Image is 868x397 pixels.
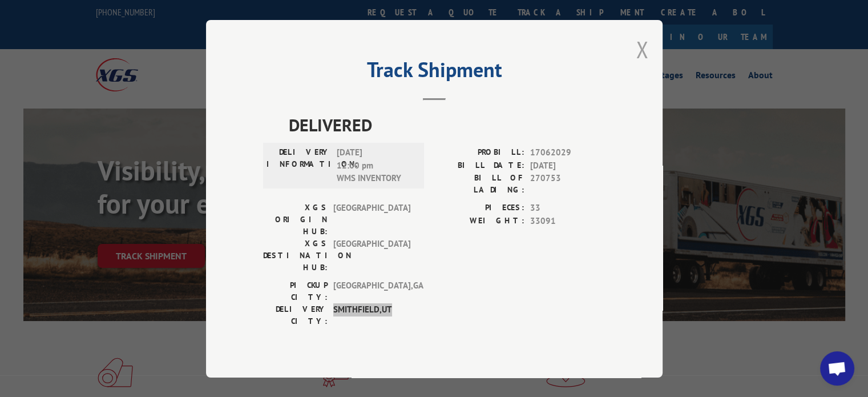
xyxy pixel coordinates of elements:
[333,279,410,303] span: [GEOGRAPHIC_DATA] , GA
[636,34,648,65] button: Close modal
[289,112,605,138] span: DELIVERED
[263,238,328,274] label: XGS DESTINATION HUB:
[263,62,605,83] h2: Track Shipment
[530,172,605,196] span: 270753
[530,214,605,227] span: 33091
[434,172,524,196] label: BILL OF LADING:
[820,351,854,386] a: Open chat
[434,146,524,159] label: PROBILL:
[267,146,331,185] label: DELIVERY INFORMATION:
[434,214,524,227] label: WEIGHT:
[263,279,328,303] label: PICKUP CITY:
[263,303,328,327] label: DELIVERY CITY:
[337,146,414,185] span: [DATE] 12:00 pm WMS INVENTORY
[434,202,524,215] label: PIECES:
[333,238,410,274] span: [GEOGRAPHIC_DATA]
[333,202,410,238] span: [GEOGRAPHIC_DATA]
[530,159,605,172] span: [DATE]
[530,146,605,159] span: 17062029
[434,159,524,172] label: BILL DATE:
[333,303,410,327] span: SMITHFIELD , UT
[263,202,328,238] label: XGS ORIGIN HUB:
[530,202,605,215] span: 33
